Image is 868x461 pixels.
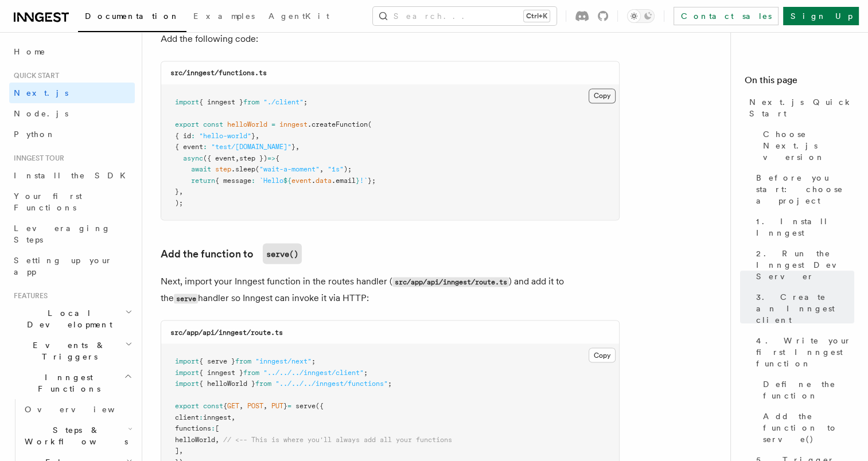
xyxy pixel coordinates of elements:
[627,9,655,23] button: Toggle dark mode
[175,120,199,128] span: export
[674,7,779,25] a: Contact sales
[14,130,56,139] span: Python
[9,186,135,218] a: Your first Functions
[243,97,259,106] span: from
[255,379,271,387] span: from
[78,3,186,32] a: Documentation
[763,128,854,163] span: Choose Next.js version
[203,154,235,162] span: ({ event
[211,424,215,432] span: :
[175,97,199,106] span: import
[255,357,312,365] span: "inngest/next"
[175,446,179,454] span: ]
[589,88,616,103] button: Copy
[14,224,111,244] span: Leveraging Steps
[758,374,854,406] a: Define the function
[14,88,68,97] span: Next.js
[589,347,616,362] button: Copy
[9,103,135,124] a: Node.js
[758,406,854,450] a: Add the function to serve()
[9,250,135,282] a: Setting up your app
[203,401,223,409] span: const
[170,328,283,336] code: src/app/api/inngest/route.ts
[392,277,509,287] code: src/app/api/inngest/route.ts
[186,3,262,31] a: Examples
[9,339,125,362] span: Events & Triggers
[203,413,231,421] span: inngest
[752,167,854,211] a: Before you start: choose a project
[175,401,199,409] span: export
[243,368,259,376] span: from
[524,10,550,22] kbd: Ctrl+K
[275,154,279,162] span: {
[756,248,854,282] span: 2. Run the Inngest Dev Server
[199,97,243,106] span: { inngest }
[9,83,135,103] a: Next.js
[175,368,199,376] span: import
[9,124,135,144] a: Python
[279,120,308,128] span: inngest
[283,401,287,409] span: }
[783,7,859,25] a: Sign Up
[312,357,316,365] span: ;
[255,165,259,173] span: (
[223,435,452,443] span: // <-- This is where you'll always add all your functions
[9,218,135,250] a: Leveraging Steps
[316,176,332,184] span: data
[191,131,195,139] span: :
[14,256,112,276] span: Setting up your app
[9,335,135,367] button: Events & Triggers
[193,11,255,21] span: Examples
[9,41,135,62] a: Home
[191,165,211,173] span: await
[199,368,243,376] span: { inngest }
[287,401,291,409] span: =
[215,176,251,184] span: { message
[267,154,275,162] span: =>
[332,176,356,184] span: .email
[203,142,207,150] span: :
[373,7,556,25] button: Search...Ctrl+K
[295,401,316,409] span: serve
[291,176,312,184] span: event
[239,401,243,409] span: ,
[175,379,199,387] span: import
[275,379,388,387] span: "../../../inngest/functions"
[85,11,180,21] span: Documentation
[749,96,854,119] span: Next.js Quick Start
[247,401,263,409] span: POST
[175,424,211,432] span: functions
[259,176,283,184] span: `Hello
[175,198,183,206] span: );
[235,357,251,365] span: from
[9,71,59,80] span: Quick start
[360,176,368,184] span: !`
[263,401,267,409] span: ,
[175,187,179,195] span: }
[14,46,46,57] span: Home
[14,171,133,180] span: Install the SDK
[183,154,203,162] span: async
[227,120,267,128] span: helloWorld
[175,357,199,365] span: import
[161,243,302,264] a: Add the function toserve()
[368,176,376,184] span: };
[14,192,82,212] span: Your first Functions
[211,142,291,150] span: "test/[DOMAIN_NAME]"
[215,424,219,432] span: [
[9,291,48,300] span: Features
[295,142,299,150] span: ,
[752,243,854,287] a: 2. Run the Inngest Dev Server
[20,424,128,447] span: Steps & Workflows
[174,294,198,303] code: serve
[344,165,352,173] span: );
[199,357,235,365] span: { serve }
[758,124,854,167] a: Choose Next.js version
[364,368,368,376] span: ;
[745,92,854,124] a: Next.js Quick Start
[179,446,183,454] span: ,
[763,378,854,401] span: Define the function
[227,401,239,409] span: GET
[271,401,283,409] span: PUT
[9,367,135,399] button: Inngest Functions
